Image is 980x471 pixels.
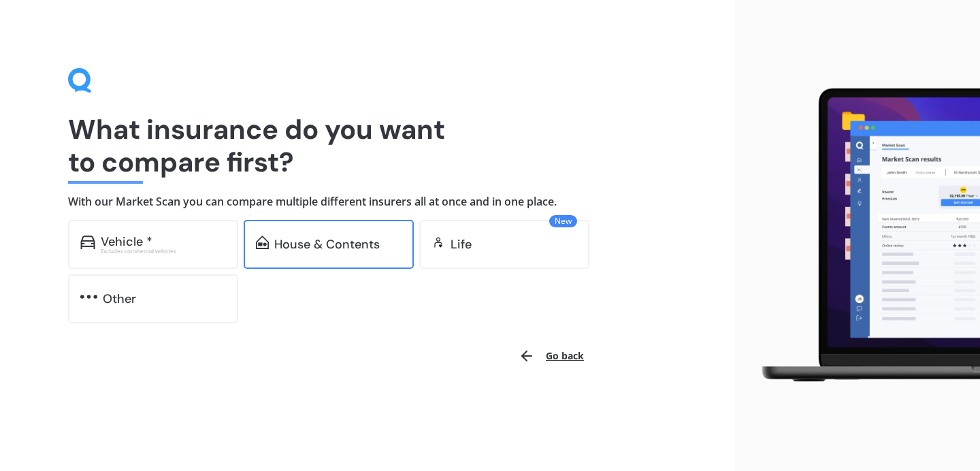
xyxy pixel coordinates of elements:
img: car.f15378c7a67c060ca3f3.svg [80,235,95,249]
div: Excludes commercial vehicles [101,248,226,254]
div: Life [451,238,472,251]
img: home-and-contents.b802091223b8502ef2dd.svg [256,235,269,249]
button: Go back [510,340,592,372]
img: other.81dba5aafe580aa69f38.svg [80,290,97,304]
span: New [549,215,577,227]
h1: What insurance do you want to compare first? [68,113,667,178]
div: Other [103,292,136,306]
div: Vehicle * [101,235,152,248]
img: laptop.webp [746,82,980,389]
h4: With our Market Scan you can compare multiple different insurers all at once and in one place. [68,195,667,209]
img: life.f720d6a2d7cdcd3ad642.svg [431,235,445,249]
div: House & Contents [274,238,380,251]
